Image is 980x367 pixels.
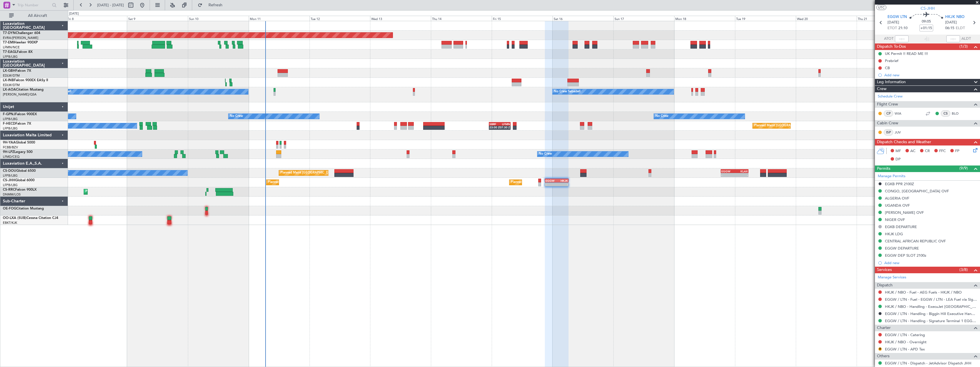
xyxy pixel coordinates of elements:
[127,16,188,21] div: Sat 9
[885,361,971,366] a: EGGW / LTN - Dispatch - JetAdvisor Dispatch JHH
[885,181,914,186] div: EGKB PPR 2100Z
[734,173,748,177] div: -
[885,239,946,244] div: CENTRAL AFRICAN REPUBLIC OVF
[945,14,965,20] span: HKJK NBO
[3,188,15,192] span: CS-RRC
[885,196,909,201] div: ALGERIA OVF
[877,101,898,108] span: Flight Crew
[66,16,127,21] div: Fri 8
[3,183,18,187] a: LFPB/LBG
[3,141,35,144] a: 9H-YAAGlobal 5000
[885,189,949,194] div: CONGO, [GEOGRAPHIC_DATA] OVF
[655,112,668,121] div: No Crew
[877,165,890,172] span: Permits
[885,304,977,309] a: HKJK / NBO - Handling - ExecuJet [GEOGRAPHIC_DATA] HKJK / [GEOGRAPHIC_DATA]
[3,169,36,173] a: CS-DOUGlobal 6500
[431,16,492,21] div: Thu 14
[878,347,882,351] button: R
[3,126,18,131] a: LFPB/LBG
[721,169,734,173] div: EGGW
[3,207,16,210] span: OE-FOG
[3,31,16,35] span: T7-DYN
[545,179,557,182] div: EGGW
[557,179,568,182] div: HKJK
[489,125,500,129] div: 23:00 Z
[3,41,38,44] a: T7-EMIHawker 900XP
[959,267,968,273] span: (3/8)
[3,192,21,197] a: DNMM/LOS
[17,1,50,9] input: Trip Number
[877,79,906,85] span: Leg Information
[925,148,930,154] span: CR
[15,14,60,18] span: All Aircraft
[3,113,15,116] span: F-GPNJ
[3,117,18,121] a: LFPB/LBG
[3,188,37,192] a: CS-RRCFalcon 900LX
[370,16,431,21] div: Wed 13
[545,183,557,186] div: -
[553,16,613,21] div: Sat 16
[885,332,925,337] a: EGGW / LTN - Catering
[3,113,37,116] a: F-GPNJFalcon 900EX
[539,150,552,158] div: No Crew
[885,210,924,215] div: [PERSON_NAME] OVF
[3,73,20,78] a: EDLW/DTM
[898,25,907,31] span: 21:10
[268,178,358,187] div: Planned Maint [GEOGRAPHIC_DATA] ([GEOGRAPHIC_DATA])
[895,35,909,42] input: --:--
[557,183,568,186] div: -
[280,169,370,177] div: Planned Maint [GEOGRAPHIC_DATA] ([GEOGRAPHIC_DATA])
[857,16,917,21] div: Thu 21
[877,43,906,50] span: Dispatch To-Dos
[3,41,14,44] span: T7-EMI
[876,5,886,10] button: UTC
[885,232,903,236] div: HKJK LDG
[613,16,674,21] div: Sun 17
[796,16,857,21] div: Wed 20
[877,325,891,331] span: Charter
[3,88,16,91] span: LX-AOA
[754,121,844,130] div: Planned Maint [GEOGRAPHIC_DATA] ([GEOGRAPHIC_DATA])
[885,253,926,258] div: EGGW DEP SLOT 2100z
[945,25,954,31] span: 06:15
[885,203,910,208] div: UGANDA OVF
[878,275,906,280] a: Manage Services
[3,79,14,82] span: LX-INB
[489,122,500,126] div: SBRF
[878,173,905,179] a: Manage Permits
[3,169,16,173] span: CS-DOU
[945,20,957,25] span: [DATE]
[3,179,35,182] a: CS-JHHGlobal 6000
[961,36,971,42] span: ALDT
[885,217,905,222] div: NIGER OVF
[3,141,16,144] span: 9H-YAA
[885,318,977,323] a: EGGW / LTN - Handling - Signature Terminal 1 EGGW / LTN
[921,5,935,11] span: CS-JHH
[885,224,917,229] div: EGKB DEPARTURE
[3,122,31,125] a: F-HECDFalcon 7X
[735,16,796,21] div: Tue 19
[188,16,249,21] div: Sun 10
[3,216,27,220] span: OO-LXA (SUB)
[887,25,897,31] span: ETOT
[885,65,890,70] div: CB
[884,36,893,42] span: ATOT
[877,267,892,273] span: Services
[885,51,928,56] div: UK Permit !! READ ME !!!
[959,165,968,171] span: (9/9)
[97,3,124,8] span: [DATE] - [DATE]
[3,173,18,178] a: LFPB/LBG
[884,73,977,77] div: Add new
[6,11,62,20] button: All Aircraft
[3,145,18,149] a: FCBB/BZV
[3,31,40,35] a: T7-DYNChallenger 604
[3,155,19,159] a: LFMD/CEQ
[877,120,898,127] span: Cabin Crew
[885,347,925,352] a: EGGW / LTN - APD Tax
[3,92,37,97] a: [PERSON_NAME]/QSA
[956,25,965,31] span: ELDT
[884,129,893,135] div: ISP
[500,125,510,129] div: 07:30 Z
[884,110,893,117] div: CP
[3,221,17,225] a: EBKT/KJK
